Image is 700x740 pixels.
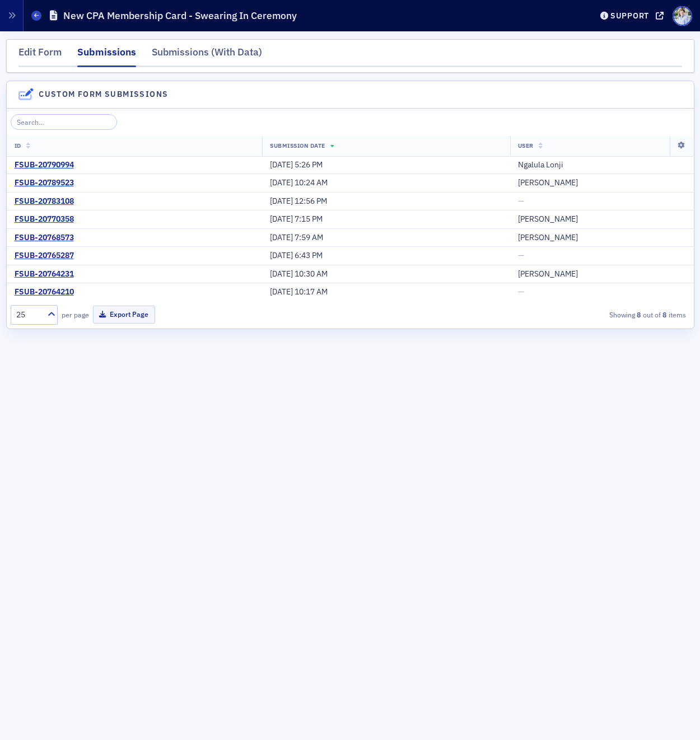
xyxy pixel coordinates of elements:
span: [DATE] [270,287,295,297]
h1: New CPA Membership Card - Swearing In Ceremony [63,9,297,22]
span: 10:17 AM [295,287,328,297]
strong: 8 [661,310,669,320]
a: FSUB-20768573 [15,233,82,243]
span: Submission Date [270,142,325,149]
a: FSUB-20765287 [15,251,82,261]
span: Id [15,142,21,149]
div: 25 [16,309,41,321]
a: [PERSON_NAME] [518,269,578,279]
a: [PERSON_NAME] [518,214,578,224]
span: 10:24 AM [295,177,328,188]
strong: 8 [635,310,643,320]
a: FSUB-20770358 [15,214,82,224]
div: FSUB-20764231 [15,269,74,279]
div: Edit Form [18,45,62,65]
span: 12:56 PM [295,196,327,206]
span: [DATE] [270,196,295,206]
a: FSUB-20789523 [15,178,82,188]
span: — [518,196,524,206]
a: FSUB-20783108 [15,196,82,207]
span: [DATE] [270,269,295,279]
span: — [518,287,524,297]
div: FSUB-20789523 [15,178,74,188]
span: 7:15 PM [295,214,323,224]
div: FSUB-20768573 [15,233,74,243]
div: FSUB-20770358 [15,214,74,224]
span: [DATE] [270,177,295,188]
span: — [518,250,524,260]
a: [PERSON_NAME] [518,233,578,243]
span: 10:30 AM [295,269,328,279]
a: FSUB-20790994 [15,160,82,170]
span: User [518,142,534,149]
label: per page [62,310,89,320]
span: [DATE] [270,232,295,242]
span: 5:26 PM [295,160,323,170]
span: 6:43 PM [295,250,323,260]
h4: Custom Form Submissions [39,88,168,100]
span: [DATE] [270,214,295,224]
span: [DATE] [270,160,295,170]
a: FSUB-20764210 [15,287,82,297]
div: FSUB-20764210 [15,287,74,297]
div: FSUB-20783108 [15,196,74,207]
input: Search… [11,114,118,130]
a: [PERSON_NAME] [518,178,578,188]
div: Submissions [77,45,136,67]
span: 7:59 AM [295,232,323,242]
div: Support [610,11,649,21]
div: Showing out of items [469,310,686,320]
span: [DATE] [270,250,295,260]
a: FSUB-20764231 [15,269,82,279]
div: FSUB-20765287 [15,251,74,261]
div: Submissions (With Data) [152,45,262,65]
span: Profile [673,6,692,26]
button: Export Page [93,306,155,323]
div: FSUB-20790994 [15,160,74,170]
a: Ngalula Lonji [518,160,563,170]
